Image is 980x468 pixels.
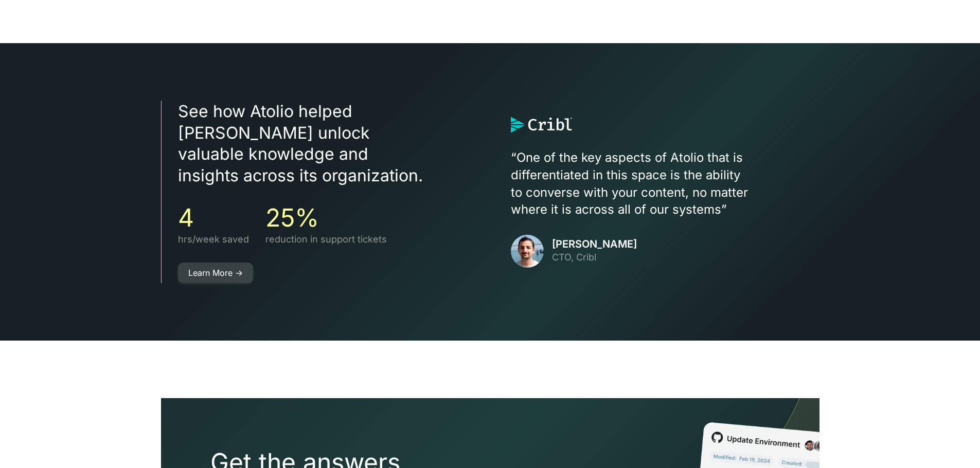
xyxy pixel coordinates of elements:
[178,101,470,186] h3: See how Atolio helped [PERSON_NAME] unlock valuable knowledge and insights across its organization.
[511,149,819,218] p: “One of the key aspects of Atolio that is differentiated in this space is the ability to converse...
[929,419,980,468] iframe: Chat Widget
[178,203,249,233] h3: 4
[511,235,544,268] img: avatar
[178,263,253,283] a: Learn More ->
[511,117,572,133] img: logo
[552,250,637,264] p: CTO, Cribl
[552,238,637,250] h3: [PERSON_NAME]
[265,232,387,246] p: reduction in support tickets
[265,203,387,233] h3: 25%
[178,232,249,246] p: hrs/week saved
